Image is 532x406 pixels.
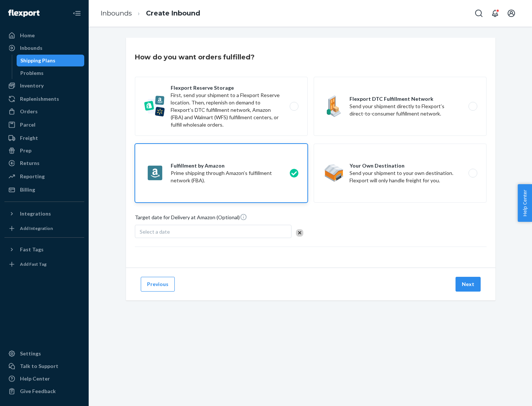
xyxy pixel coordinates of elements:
[20,350,41,357] div: Settings
[135,213,247,224] span: Target date for Delivery at Amazon (Optional)
[456,277,481,292] button: Next
[69,6,84,21] button: Close Navigation
[4,132,84,144] a: Freight
[20,173,45,180] div: Reporting
[4,106,84,117] a: Orders
[4,360,84,372] a: Talk to Support
[518,184,532,222] button: Help Center
[20,225,53,231] div: Add Integration
[20,108,38,115] div: Orders
[100,9,132,17] a: Inbounds
[20,32,35,39] div: Home
[20,362,58,370] div: Talk to Support
[20,95,59,103] div: Replenishments
[20,210,51,217] div: Integrations
[4,80,84,92] a: Inventory
[20,134,38,142] div: Freight
[4,223,84,234] a: Add Integration
[20,121,35,128] div: Parcel
[4,93,84,105] a: Replenishments
[4,157,84,169] a: Returns
[4,119,84,131] a: Parcel
[141,277,175,292] button: Previous
[146,9,200,17] a: Create Inbound
[4,184,84,196] a: Billing
[20,246,44,253] div: Fast Tags
[20,375,50,382] div: Help Center
[20,82,44,89] div: Inventory
[4,258,84,270] a: Add Fast Tag
[4,373,84,385] a: Help Center
[4,30,84,41] a: Home
[20,261,47,267] div: Add Fast Tag
[4,348,84,359] a: Settings
[135,52,255,62] h3: How do you want orders fulfilled?
[4,244,84,255] button: Fast Tags
[20,147,31,154] div: Prep
[8,10,40,17] img: Flexport logo
[4,42,84,54] a: Inbounds
[488,6,502,21] button: Open notifications
[471,6,486,21] button: Open Search Box
[4,145,84,156] a: Prep
[504,6,519,21] button: Open account menu
[17,67,85,79] a: Problems
[20,69,44,77] div: Problems
[20,57,55,64] div: Shipping Plans
[20,159,40,167] div: Returns
[20,388,56,395] div: Give Feedback
[95,3,206,24] ol: breadcrumbs
[4,208,84,220] button: Integrations
[20,186,35,193] div: Billing
[4,385,84,397] button: Give Feedback
[4,171,84,182] a: Reporting
[17,55,85,66] a: Shipping Plans
[140,228,170,235] span: Select a date
[20,44,42,52] div: Inbounds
